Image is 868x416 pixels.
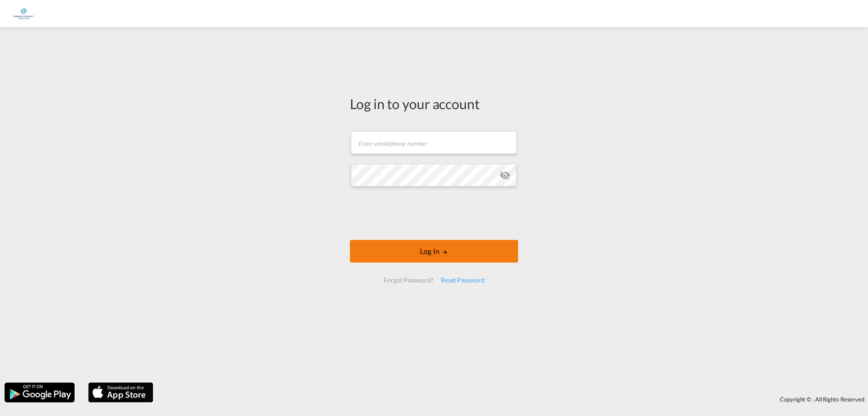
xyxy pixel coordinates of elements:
[500,170,510,181] md-icon: icon-eye-off
[365,196,503,231] iframe: reCAPTCHA
[14,4,34,24] img: e1326340b7c511ef854e8d6a806141ad.jpg
[351,131,517,154] input: Enter email/phone number
[380,272,437,288] div: Forgot Password?
[437,272,488,288] div: Reset Password
[350,94,518,113] div: Log in to your account
[87,382,154,403] img: apple.png
[4,382,75,403] img: google.png
[158,392,868,407] div: Copyright © . All Rights Reserved
[350,240,518,263] button: LOGIN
